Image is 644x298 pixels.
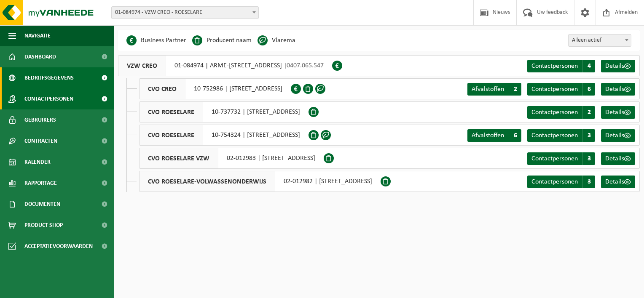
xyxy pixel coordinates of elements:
[126,34,186,47] li: Business Partner
[527,83,595,96] a: Contactpersonen 6
[24,130,57,152] span: Contracten
[24,152,51,173] span: Kalender
[472,86,504,93] span: Afvalstoffen
[601,176,635,188] a: Details
[531,178,578,185] span: Contactpersonen
[140,125,203,145] span: CVO ROESELARE
[140,79,185,99] span: CVO CREO
[601,129,635,142] a: Details
[582,60,595,72] span: 4
[111,6,259,19] span: 01-084974 - VZW CREO - ROESELARE
[140,102,203,122] span: CVO ROESELARE
[509,83,521,96] span: 2
[601,83,635,96] a: Details
[605,63,624,69] span: Details
[531,155,578,162] span: Contactpersonen
[139,171,381,192] div: 02-012982 | [STREET_ADDRESS]
[582,83,595,96] span: 6
[24,109,56,130] span: Gebruikers
[24,25,51,46] span: Navigatie
[24,173,57,194] span: Rapportage
[568,34,631,47] span: Alleen actief
[467,129,521,142] a: Afvalstoffen 6
[582,152,595,165] span: 3
[527,60,595,72] a: Contactpersonen 4
[527,152,595,165] a: Contactpersonen 3
[472,132,504,139] span: Afvalstoffen
[582,176,595,188] span: 3
[139,101,309,122] div: 10-737732 | [STREET_ADDRESS]
[527,106,595,119] a: Contactpersonen 2
[527,176,595,188] a: Contactpersonen 3
[605,132,624,139] span: Details
[582,129,595,142] span: 3
[531,63,578,69] span: Contactpersonen
[258,34,295,47] li: Vlarema
[605,109,624,116] span: Details
[24,215,63,236] span: Product Shop
[531,132,578,139] span: Contactpersonen
[139,125,309,146] div: 10-754324 | [STREET_ADDRESS]
[601,106,635,119] a: Details
[118,55,332,76] div: 01-084974 | ARME-[STREET_ADDRESS] |
[140,171,275,192] span: CVO ROESELARE-VOLWASSENONDERWIJS
[24,236,93,257] span: Acceptatievoorwaarden
[112,7,258,19] span: 01-084974 - VZW CREO - ROESELARE
[192,34,252,47] li: Producent naam
[140,148,218,168] span: CVO ROESELARE VZW
[601,152,635,165] a: Details
[118,56,166,76] span: VZW CREO
[24,194,60,215] span: Documenten
[582,106,595,119] span: 2
[605,155,624,162] span: Details
[527,129,595,142] a: Contactpersonen 3
[569,35,631,46] span: Alleen actief
[287,62,324,69] span: 0407.065.547
[605,178,624,185] span: Details
[24,88,73,109] span: Contactpersonen
[24,67,74,88] span: Bedrijfsgegevens
[139,78,291,99] div: 10-752986 | [STREET_ADDRESS]
[531,86,578,93] span: Contactpersonen
[24,46,56,67] span: Dashboard
[139,148,324,169] div: 02-012983 | [STREET_ADDRESS]
[601,60,635,72] a: Details
[467,83,521,96] a: Afvalstoffen 2
[605,86,624,93] span: Details
[531,109,578,116] span: Contactpersonen
[509,129,521,142] span: 6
